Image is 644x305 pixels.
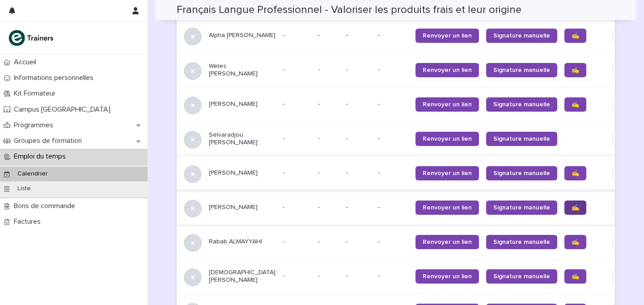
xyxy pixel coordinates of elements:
[378,100,408,108] p: -
[209,100,275,108] p: [PERSON_NAME]
[346,100,371,108] p: -
[486,132,557,146] a: Signature manuelle
[572,273,579,280] span: ✍️
[493,239,550,245] span: Signature manuelle
[318,167,322,177] p: -
[613,166,639,180] button: Edit
[415,269,479,284] a: Renvoyer un lien
[209,63,275,78] p: Weles [PERSON_NAME]
[415,97,479,112] a: Renvoyer un lien
[209,238,275,246] p: Rabab ALMAYYAHI
[613,29,639,43] button: Edit
[613,97,639,112] button: Edit
[318,202,322,211] p: -
[564,97,586,112] a: ✍️
[423,67,472,73] span: Renvoyer un lien
[423,273,472,280] span: Renvoyer un lien
[493,33,550,39] span: Signature manuelle
[7,29,56,47] img: K0CqGN7SDeD6s4JG8KQk
[209,269,275,284] p: [DEMOGRAPHIC_DATA][PERSON_NAME]
[415,29,479,43] a: Renvoyer un lien
[564,235,586,249] a: ✍️
[283,32,311,39] p: -
[486,235,557,249] a: Signature manuelle
[283,238,311,246] p: -
[318,236,322,246] p: -
[209,32,275,39] p: Alpha [PERSON_NAME]
[318,64,322,74] p: -
[209,169,275,177] p: [PERSON_NAME]
[572,170,579,176] span: ✍️
[177,4,521,17] h2: Français Langue Professionnel - Valoriser les produits frais et leur origine
[10,58,43,67] p: Accueil
[493,273,550,280] span: Signature manuelle
[423,101,472,108] span: Renvoyer un lien
[415,63,479,77] a: Renvoyer un lien
[10,202,82,210] p: Bons de commande
[564,166,586,180] a: ✍️
[613,269,639,284] button: Edit
[423,136,472,142] span: Renvoyer un lien
[486,269,557,284] a: Signature manuelle
[318,133,322,142] p: -
[613,201,639,215] button: Edit
[346,135,371,142] p: -
[572,205,579,211] span: ✍️
[283,272,311,280] p: -
[415,132,479,146] a: Renvoyer un lien
[486,97,557,112] a: Signature manuelle
[415,166,479,180] a: Renvoyer un lien
[486,201,557,215] a: Signature manuelle
[613,235,639,249] button: Edit
[378,66,408,74] p: -
[564,29,586,43] a: ✍️
[10,217,48,226] p: Factures
[486,166,557,180] a: Signature manuelle
[346,204,371,211] p: -
[564,201,586,215] a: ✍️
[613,132,639,146] button: Edit
[283,169,311,177] p: -
[493,205,550,211] span: Signature manuelle
[346,32,371,39] p: -
[283,66,311,74] p: -
[378,204,408,211] p: -
[423,170,472,176] span: Renvoyer un lien
[613,63,639,77] button: Edit
[10,137,89,145] p: Groupes de formation
[209,131,275,146] p: Selvaradjou [PERSON_NAME]
[572,239,579,245] span: ✍️
[378,238,408,246] p: -
[423,239,472,245] span: Renvoyer un lien
[346,238,371,246] p: -
[564,63,586,77] a: ✍️
[486,63,557,77] a: Signature manuelle
[378,135,408,142] p: -
[572,101,579,108] span: ✍️
[423,33,472,39] span: Renvoyer un lien
[423,205,472,211] span: Renvoyer un lien
[346,272,371,280] p: -
[283,100,311,108] p: -
[572,33,579,39] span: ✍️
[283,135,311,142] p: -
[493,136,550,142] span: Signature manuelle
[378,272,408,280] p: -
[378,32,408,39] p: -
[10,152,73,161] p: Emploi du temps
[415,201,479,215] a: Renvoyer un lien
[318,99,322,108] p: -
[486,29,557,43] a: Signature manuelle
[564,269,586,284] a: ✍️
[10,105,118,114] p: Campus [GEOGRAPHIC_DATA]
[572,67,579,73] span: ✍️
[318,271,322,280] p: -
[318,30,322,39] p: -
[346,66,371,74] p: -
[10,170,55,178] p: Calendrier
[378,169,408,177] p: -
[283,204,311,211] p: -
[415,235,479,249] a: Renvoyer un lien
[346,169,371,177] p: -
[493,101,550,108] span: Signature manuelle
